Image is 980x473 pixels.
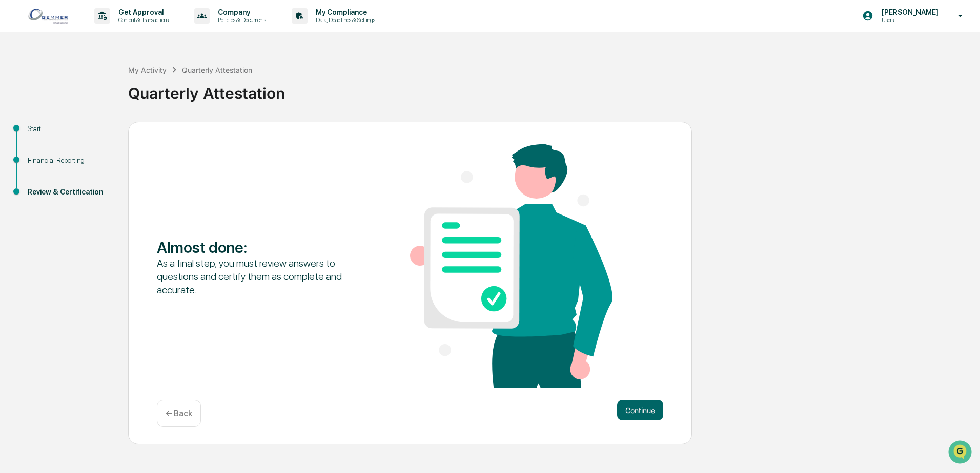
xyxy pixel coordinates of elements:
div: As a final step, you must review answers to questions and certify them as complete and accurate. [157,256,359,296]
div: Start new chat [35,78,168,89]
div: Start [28,123,112,134]
span: Pylon [102,174,124,181]
p: Policies & Documents [210,16,271,24]
div: Quarterly Attestation [182,66,252,74]
img: 1746055101610-c473b297-6a78-478c-a979-82029cc54cd1 [10,78,29,97]
span: Preclearance [21,129,66,139]
div: Almost done : [157,238,359,256]
p: How can we help? [10,21,187,38]
div: Financial Reporting [28,155,112,166]
button: Continue [617,400,663,420]
p: Company [210,8,271,16]
img: logo [25,6,74,26]
p: ← Back [166,408,192,418]
span: Data Lookup [21,148,65,159]
div: 🔎 [10,149,18,158]
p: [PERSON_NAME] [873,8,944,16]
div: Review & Certification [28,187,112,198]
div: My Activity [128,66,167,74]
iframe: Open customer support [947,439,975,467]
span: Attestations [85,129,127,139]
a: 🖐️Preclearance [6,125,70,143]
a: 🗄️Attestations [70,125,131,143]
div: We're available if you need us! [35,89,130,97]
div: Quarterly Attestation [128,76,975,102]
p: Get Approval [110,8,174,16]
div: 🗄️ [74,130,83,138]
div: 🖐️ [10,130,18,138]
p: Content & Transactions [110,16,174,24]
a: Powered byPylon [72,173,124,181]
p: My Compliance [308,8,380,16]
a: 🔎Data Lookup [6,144,69,163]
p: Users [873,16,944,24]
img: Almost done [410,144,612,388]
p: Data, Deadlines & Settings [308,16,380,24]
button: Start new chat [174,81,187,94]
